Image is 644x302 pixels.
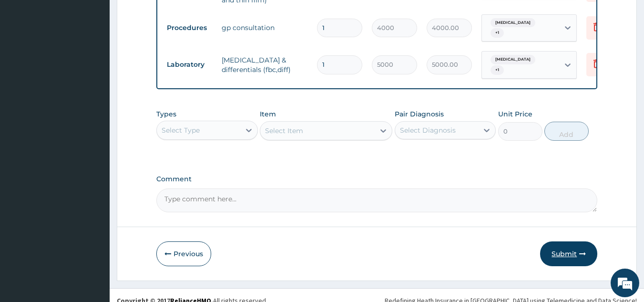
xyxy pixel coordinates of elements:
label: Pair Diagnosis [395,109,444,119]
button: Submit [540,241,597,266]
td: [MEDICAL_DATA] & differentials (fbc,diff) [217,51,312,79]
span: We're online! [55,90,132,187]
div: Select Diagnosis [400,125,456,135]
img: d_794563401_company_1708531726252_794563401 [18,48,39,72]
button: Add [544,122,589,141]
td: Procedures [162,19,217,37]
div: Chat with us now [50,53,160,66]
textarea: Type your message and hit 'Enter' [5,201,182,234]
span: [MEDICAL_DATA] [491,18,535,28]
span: + 1 [491,28,504,38]
div: Select Type [162,125,200,135]
td: gp consultation [217,18,312,37]
label: Item [260,109,276,119]
button: Previous [156,241,211,266]
span: + 1 [491,65,504,75]
label: Types [156,110,176,118]
span: [MEDICAL_DATA] [491,55,535,64]
div: Minimize live chat window [156,5,179,28]
label: Unit Price [498,109,532,119]
td: Laboratory [162,56,217,73]
label: Comment [156,175,598,183]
